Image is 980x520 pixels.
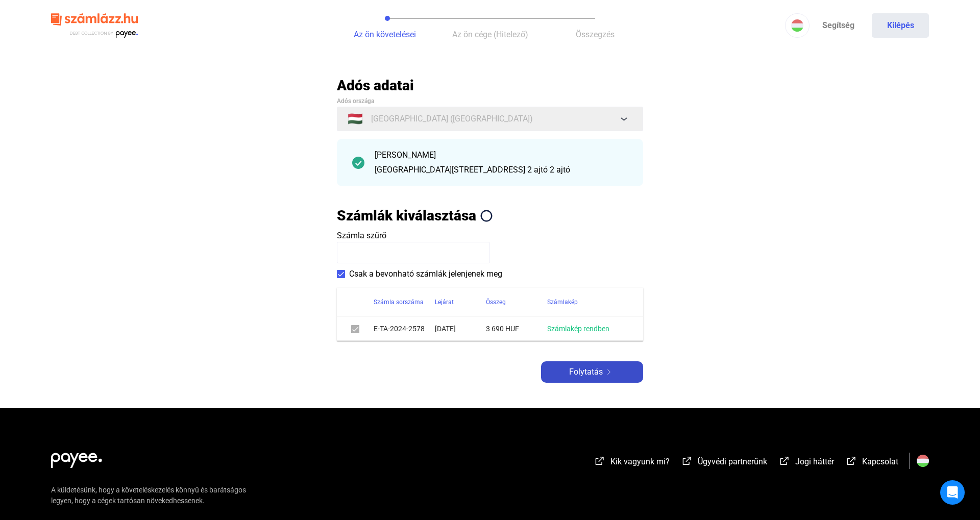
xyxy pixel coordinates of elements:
h2: Számlák kiválasztása [337,207,476,225]
span: Csak a bevonható számlák jelenjenek meg [349,268,502,280]
img: arrow-right-white [603,369,615,375]
div: Lejárat [435,296,454,308]
div: Összeg [486,296,547,308]
span: Folytatás [569,366,603,378]
div: Összeg [486,296,506,308]
div: Számla sorszáma [374,296,424,308]
a: external-link-whiteKik vagyunk mi? [594,458,670,468]
img: white-payee-white-dot.svg [51,447,102,468]
h2: Adós adatai [337,77,643,94]
span: Jogi háttér [795,457,834,466]
a: external-link-whiteÜgyvédi partnerünk [681,458,767,468]
a: external-link-whiteJogi háttér [778,458,834,468]
div: Lejárat [435,296,486,308]
div: Számlakép [547,296,631,308]
img: external-link-white [681,456,693,466]
img: external-link-white [845,456,857,466]
a: Segítség [810,13,867,38]
div: Számlakép [547,296,578,308]
img: external-link-white [778,456,791,466]
button: 🇭🇺[GEOGRAPHIC_DATA] ([GEOGRAPHIC_DATA]) [337,107,643,131]
a: external-link-whiteKapcsolat [845,458,898,468]
img: HU.svg [917,455,929,467]
span: Kapcsolat [862,457,898,466]
span: Ügyvédi partnerünk [698,457,767,466]
span: Az ön követelései [354,30,416,39]
span: Adós országa [337,97,374,105]
span: Összegzés [576,30,615,39]
span: Kik vagyunk mi? [610,457,670,466]
a: Számlakép rendben [547,325,609,333]
img: HU [791,19,803,32]
span: 🇭🇺 [348,113,363,125]
span: Az ön cége (Hitelező) [452,30,528,39]
td: 3 690 HUF [486,316,547,341]
td: [DATE] [435,316,486,341]
button: Kilépés [872,13,929,38]
img: external-link-white [594,456,606,466]
span: [GEOGRAPHIC_DATA] ([GEOGRAPHIC_DATA]) [371,113,533,125]
span: Számla szűrő [337,231,386,240]
button: HU [785,13,810,38]
div: [GEOGRAPHIC_DATA][STREET_ADDRESS] 2 ajtó 2 ajtó [375,164,628,176]
div: Open Intercom Messenger [940,480,965,505]
td: E-TA-2024-2578 [374,316,435,341]
div: Számla sorszáma [374,296,435,308]
img: checkmark-darker-green-circle [352,157,364,169]
div: [PERSON_NAME] [375,149,628,161]
img: szamlazzhu-logo [51,9,138,42]
button: Folytatásarrow-right-white [541,361,643,383]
